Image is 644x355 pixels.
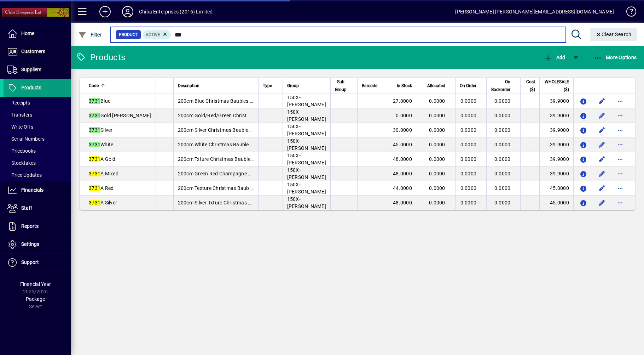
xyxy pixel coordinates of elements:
[139,6,213,17] div: Chiba Enterprises (2016) Limited
[393,127,412,133] span: 30.0000
[494,185,511,191] span: 0.0000
[89,127,113,133] span: Silver
[76,52,125,63] div: Products
[596,32,632,37] span: Clear Search
[596,139,608,150] button: Edit
[4,199,71,217] a: Staff
[89,185,114,191] span: A Red
[491,78,517,94] div: On Backorder
[429,156,445,162] span: 0.0000
[615,95,626,107] button: More options
[429,200,445,205] span: 0.0000
[615,110,626,121] button: More options
[460,142,476,147] span: 0.0000
[7,172,42,178] span: Price Updates
[544,55,565,60] span: Add
[21,49,45,54] span: Customers
[178,142,271,147] span: 200cm White Christmas Baubles Garland
[539,108,573,123] td: 39.9000
[21,241,39,247] span: Settings
[427,82,452,90] div: Allocated
[615,197,626,208] button: More options
[539,94,573,108] td: 39.9000
[544,78,569,94] span: WHOLESALE ($)
[178,113,296,118] span: 200cm Gold/Red/Green Christmas Baubles Garland
[494,142,511,147] span: 0.0000
[26,296,45,302] span: Package
[393,171,412,176] span: 48.0000
[78,32,102,38] span: Filter
[393,200,412,205] span: 48.0000
[4,61,71,79] a: Suppliers
[21,30,34,36] span: Home
[460,171,476,176] span: 0.0000
[178,127,271,133] span: 200cm Silver Christmas Baubles Garland
[21,85,41,90] span: Products
[615,139,626,150] button: More options
[89,127,100,133] em: 3731
[263,82,272,90] span: Type
[615,182,626,194] button: More options
[393,98,412,104] span: 27.0000
[143,30,171,39] mat-chip: Activation Status: Active
[21,223,39,229] span: Reports
[21,67,41,72] span: Suppliers
[119,31,138,38] span: Product
[335,78,353,94] div: Sub Group
[596,168,608,179] button: Edit
[542,51,567,64] button: Add
[89,82,151,90] div: Code
[89,98,110,104] span: Blue
[89,142,100,147] em: 3731
[116,5,139,18] button: Profile
[4,254,71,271] a: Support
[596,110,608,121] button: Edit
[494,127,511,133] span: 0.0000
[21,259,39,265] span: Support
[393,82,418,90] div: In Stock
[539,181,573,196] td: 45.0000
[287,95,326,107] span: 150X-[PERSON_NAME]
[539,152,573,167] td: 39.9000
[21,187,43,193] span: Financials
[4,181,71,199] a: Financials
[596,95,608,107] button: Edit
[4,43,71,61] a: Customers
[596,153,608,165] button: Edit
[621,1,635,24] a: Knowledge Base
[460,127,476,133] span: 0.0000
[494,171,511,176] span: 0.0000
[596,124,608,136] button: Edit
[427,82,445,90] span: Allocated
[287,82,299,90] span: Group
[287,153,326,165] span: 150X-[PERSON_NAME]
[178,200,286,205] span: 200cm Silver Txture Christmas Baubles Garland
[4,109,71,121] a: Transfers
[539,137,573,152] td: 39.9000
[89,200,100,205] em: 3731
[362,82,377,90] span: Barcode
[7,100,30,106] span: Receipts
[7,136,45,142] span: Serial Numbers
[494,156,511,162] span: 0.0000
[494,98,511,104] span: 0.0000
[393,142,412,147] span: 45.0000
[89,171,100,176] em: 3731
[7,112,32,118] span: Transfers
[4,169,71,181] a: Price Updates
[89,156,100,162] em: 3731
[287,167,326,180] span: 150X-[PERSON_NAME]
[615,153,626,165] button: More options
[429,127,445,133] span: 0.0000
[494,113,511,118] span: 0.0000
[178,82,254,90] div: Description
[89,113,100,118] em: 3731
[89,113,151,118] span: Gold [PERSON_NAME]
[20,281,51,287] span: Financial Year
[615,168,626,179] button: More options
[590,28,637,41] button: Clear
[460,98,476,104] span: 0.0000
[287,109,326,122] span: 150X-[PERSON_NAME]
[4,97,71,109] a: Receipts
[596,197,608,208] button: Edit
